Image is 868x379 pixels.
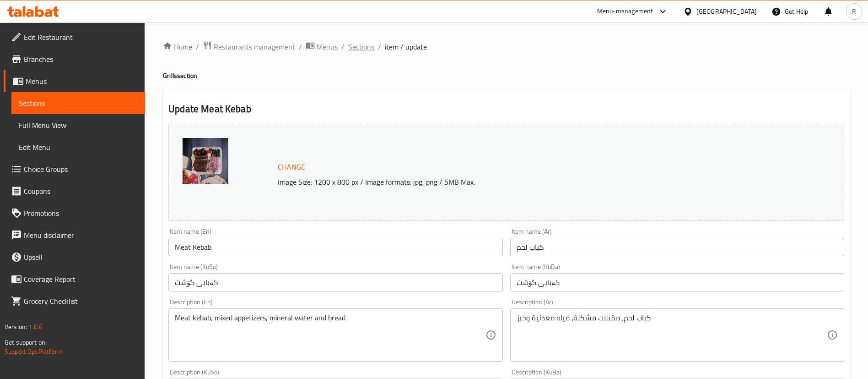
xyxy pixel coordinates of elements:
[24,164,138,175] span: Choice Groups
[175,313,485,357] textarea: Meat kebab, mixed appetizers, mineral water and bread
[26,76,138,87] span: Menus
[24,32,138,43] span: Edit Restaurant
[24,252,138,263] span: Upsell
[24,208,138,219] span: Promotions
[4,246,145,268] a: Upsell
[24,54,138,65] span: Branches
[19,98,138,109] span: Sections
[168,102,844,116] h2: Update Meat Kebab
[11,136,145,158] a: Edit Menu
[163,41,192,52] a: Home
[278,160,305,174] span: Change
[4,290,145,312] a: Grocery Checklist
[5,336,47,348] span: Get support on:
[4,48,145,70] a: Branches
[4,26,145,48] a: Edit Restaurant
[5,346,63,357] a: Support.OpsPlatform
[11,114,145,136] a: Full Menu View
[11,92,145,114] a: Sections
[341,41,345,52] li: /
[19,142,138,153] span: Edit Menu
[306,41,338,53] a: Menus
[183,138,228,184] img: Meat_Kebab_Nafar638263816886762687.jpg
[5,321,27,333] span: Version:
[4,158,145,180] a: Choice Groups
[317,41,338,52] span: Menus
[24,230,138,241] span: Menu disclaimer
[196,41,199,52] li: /
[510,238,844,256] input: Enter name Ar
[299,41,302,52] li: /
[163,71,850,80] h4: Grills section
[274,158,309,176] button: Change
[378,41,381,52] li: /
[597,6,653,17] div: Menu-management
[385,41,427,52] span: item / update
[696,6,757,16] div: [GEOGRAPHIC_DATA]
[517,313,827,357] textarea: كباب لحم، مقبلات مشكلة، مياه معدنية وخبز
[168,238,502,256] input: Enter name En
[4,268,145,290] a: Coverage Report
[4,70,145,92] a: Menus
[348,41,374,52] a: Sections
[4,224,145,246] a: Menu disclaimer
[510,273,844,291] input: Enter name KuBa
[168,273,502,291] input: Enter name KuSo
[24,186,138,197] span: Coupons
[274,176,760,187] p: Image Size: 1200 x 800 px / Image formats: jpg, png / 5MB Max.
[24,296,138,307] span: Grocery Checklist
[19,120,138,131] span: Full Menu View
[24,274,138,285] span: Coverage Report
[4,202,145,224] a: Promotions
[4,180,145,202] a: Coupons
[28,321,43,333] span: 1.0.0
[852,6,856,16] span: R
[163,41,850,53] nav: breadcrumb
[203,41,295,53] a: Restaurants management
[214,41,295,52] span: Restaurants management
